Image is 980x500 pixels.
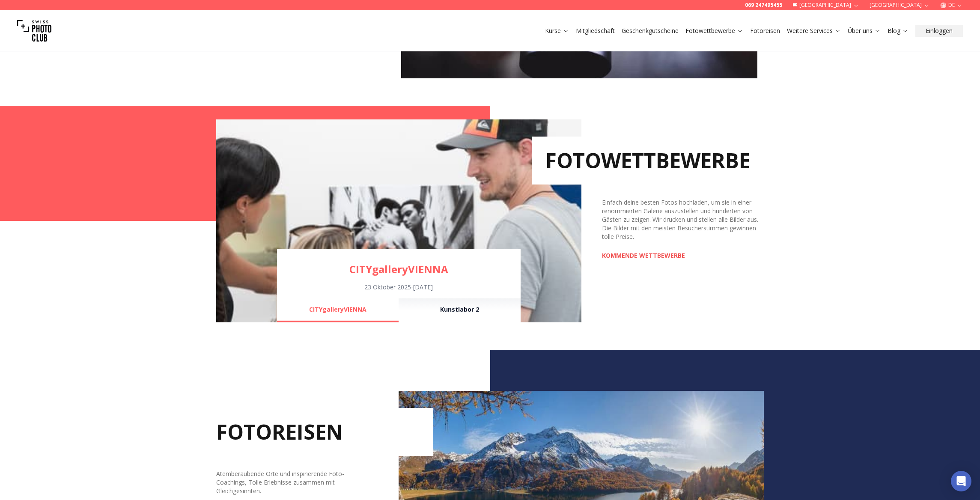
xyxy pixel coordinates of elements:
[532,137,764,185] h2: FOTOWETTBEWERBE
[618,25,682,37] button: Geschenkgutscheine
[216,470,344,495] span: Atemberaubende Orte und inspirierende Foto-Coachings, Tolle Erlebnisse zusammen mit Gleichgesinnten.
[602,198,764,241] div: Einfach deine besten Fotos hochladen, um sie in einer renommierten Galerie auszustellen und hunde...
[884,25,912,37] button: Blog
[951,471,971,491] div: Open Intercom Messenger
[277,262,521,276] a: CITYgalleryVIENNA
[783,25,844,37] button: Weitere Services
[622,27,679,35] a: Geschenkgutscheine
[545,27,569,35] a: Kurse
[685,27,743,35] a: Fotowettbewerbe
[602,251,685,260] a: KOMMENDE WETTBEWERBE
[915,25,963,37] button: Einloggen
[399,298,520,322] button: Kunstlabor 2
[542,25,572,37] button: Kurse
[888,27,909,35] a: Blog
[747,25,783,37] button: Fotoreisen
[750,27,780,35] a: Fotoreisen
[216,119,581,322] img: Learn Photography
[576,27,615,35] a: Mitgliedschaft
[277,283,521,292] div: 23 Oktober 2025 - [DATE]
[17,14,51,48] img: Swiss photo club
[572,25,618,37] button: Mitgliedschaft
[216,408,433,456] h2: FOTOREISEN
[848,27,881,35] a: Über uns
[745,2,782,9] a: 069 247495455
[844,25,884,37] button: Über uns
[787,27,841,35] a: Weitere Services
[682,25,747,37] button: Fotowettbewerbe
[277,298,399,322] button: CITYgalleryVIENNA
